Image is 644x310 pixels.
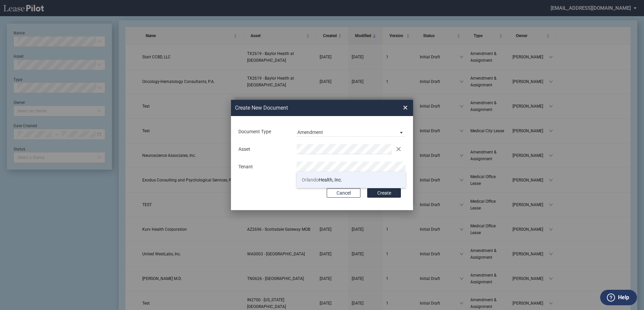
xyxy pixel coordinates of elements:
[235,104,379,112] h2: Create New Document
[234,146,293,153] div: Asset
[234,164,293,170] div: Tenant
[367,188,401,198] button: Create
[297,130,323,135] div: Amendment
[297,126,406,137] md-select: Document Type: Amendment
[302,177,342,182] span: Health, Inc.
[297,172,406,188] li: OrlandoHealth, Inc.
[618,293,629,302] label: Help
[231,100,413,210] md-dialog: Create New ...
[234,129,293,135] div: Document Type
[302,177,319,182] span: Orlando
[403,102,408,113] span: ×
[327,188,360,198] button: Cancel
